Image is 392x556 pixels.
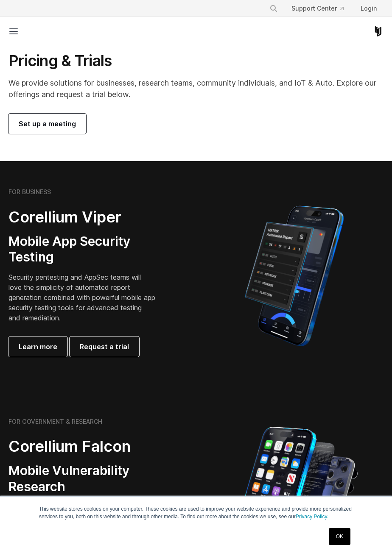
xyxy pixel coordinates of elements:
[8,188,51,196] h6: FOR BUSINESS
[80,342,129,352] span: Request a trial
[266,1,281,16] button: Search
[329,528,350,545] a: OK
[8,437,176,456] h2: Corellium Falcon
[8,114,86,134] a: Set up a meeting
[263,1,384,16] div: Navigation Menu
[8,51,384,70] h1: Pricing & Trials
[373,26,384,36] a: Corellium Home
[39,505,353,520] p: This website stores cookies on your computer. These cookies are used to improve your website expe...
[8,208,155,227] h2: Corellium Viper
[8,272,155,323] p: Security pentesting and AppSec teams will love the simplicity of automated report generation comb...
[354,1,384,16] a: Login
[285,1,350,16] a: Support Center
[296,514,328,520] a: Privacy Policy.
[8,336,67,357] a: Learn more
[19,342,57,352] span: Learn more
[8,418,102,425] h6: FOR GOVERNMENT & RESEARCH
[8,234,155,265] h3: Mobile App Security Testing
[19,119,76,129] span: Set up a meeting
[8,463,176,495] h3: Mobile Vulnerability Research
[70,336,139,357] a: Request a trial
[8,77,384,100] p: We provide solutions for businesses, research teams, community individuals, and IoT & Auto. Explo...
[230,202,358,350] img: Corellium MATRIX automated report on iPhone showing app vulnerability test results across securit...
